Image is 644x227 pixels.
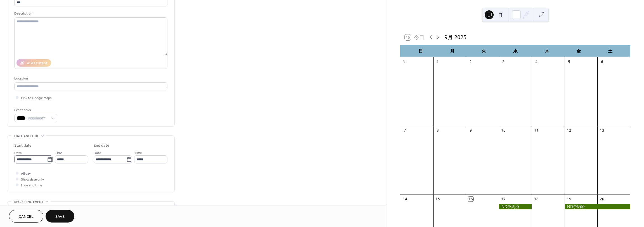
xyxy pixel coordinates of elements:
div: 17 [501,196,506,202]
div: 13 [600,128,605,133]
div: 31 [402,59,408,64]
span: All day [21,171,31,177]
span: Save [55,214,65,220]
div: 6 [600,59,605,64]
div: 1 [435,59,440,64]
div: ND予約済 [565,204,630,209]
div: 11 [534,128,539,133]
div: 9月 2025 [444,33,467,41]
div: 9 [468,128,473,133]
div: 14 [402,196,408,202]
div: Start date [14,143,32,149]
div: 土 [594,45,626,57]
div: Event color [14,107,56,113]
div: 火 [468,45,499,57]
span: Link to Google Maps [21,95,52,101]
div: 水 [499,45,531,57]
span: Date [94,150,101,156]
button: Save [46,210,74,223]
span: Hide end time [21,182,42,188]
span: Date [14,150,22,156]
div: 7 [402,128,408,133]
div: 15 [435,196,440,202]
div: 月 [436,45,468,57]
div: 金 [563,45,594,57]
span: Time [55,150,63,156]
div: 8 [435,128,440,133]
div: 3 [501,59,506,64]
div: Description [14,11,166,17]
div: 12 [567,128,572,133]
div: ND予約済 [499,204,532,209]
div: End date [94,143,109,149]
div: Location [14,76,166,81]
span: Show date only [21,177,44,182]
span: Recurring event [14,199,44,205]
div: 5 [567,59,572,64]
div: 木 [531,45,563,57]
span: Cancel [19,214,34,220]
div: 10 [501,128,506,133]
span: Date and time [14,133,39,139]
div: 日 [405,45,436,57]
button: Cancel [9,210,43,223]
div: 20 [600,196,605,202]
span: Time [134,150,142,156]
div: 19 [567,196,572,202]
div: 4 [534,59,539,64]
div: 18 [534,196,539,202]
div: 16 [468,196,473,202]
span: #000000FF [28,116,48,121]
div: 2 [468,59,473,64]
